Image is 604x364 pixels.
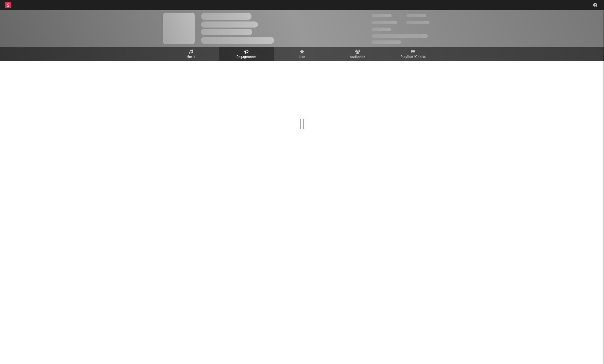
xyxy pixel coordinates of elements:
span: 100,000 [371,28,391,31]
span: 300,000 [371,14,392,17]
a: Audience [330,47,385,61]
span: Audience [350,54,365,60]
span: Engagement [236,54,257,60]
span: Playlists/Charts [401,54,426,60]
a: Engagement [219,47,274,61]
a: Playlists/Charts [385,47,441,61]
a: Music [163,47,219,61]
span: 1,000,000 [406,21,430,24]
a: Live [274,47,330,61]
span: Music [186,54,196,60]
span: Live [299,54,305,60]
span: 50,000,000 [371,21,397,24]
span: Jump Score: 85.0 [371,40,401,44]
span: 50,000,000 Monthly Listeners [371,34,428,38]
span: 100,000 [406,14,426,17]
